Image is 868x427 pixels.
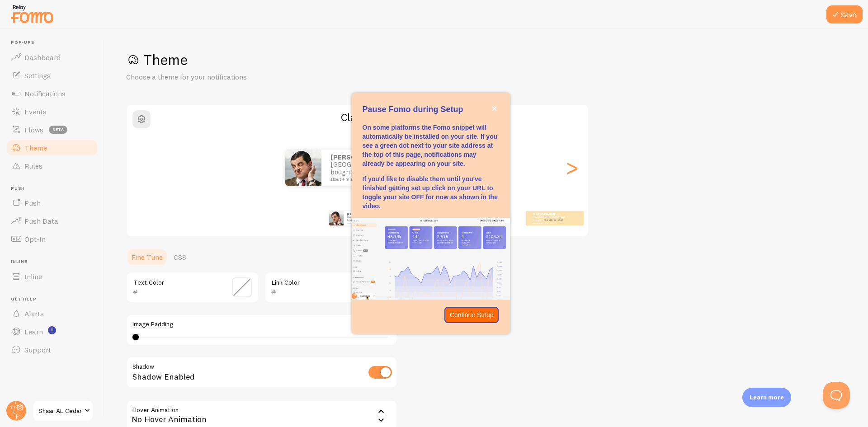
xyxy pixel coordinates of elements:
span: Inline [11,259,99,265]
div: Next slide [566,135,577,200]
span: Rules [24,161,42,170]
label: Image Padding [132,320,391,328]
a: Opt-In [5,230,99,248]
a: Theme [5,139,99,157]
iframe: Help Scout Beacon - Open [823,382,850,409]
a: Settings [5,66,99,84]
span: beta [49,126,67,134]
h2: Classic [127,110,588,124]
div: Pause Fomo during Setup [352,93,510,333]
h1: Theme [126,51,846,69]
a: Push [5,194,99,212]
strong: [PERSON_NAME] [330,153,385,161]
button: Continue Setup [444,307,499,323]
div: Shadow Enabled [126,357,397,389]
p: from [GEOGRAPHIC_DATA] just bought a [347,212,383,224]
span: Learn [24,327,43,336]
span: Push [11,186,99,192]
p: If you'd like to disable them until you've finished getting set up click on your URL to toggle yo... [363,174,499,211]
button: close, [490,104,499,113]
span: Flows [24,125,43,134]
a: Rules [5,157,99,175]
strong: [PERSON_NAME] [533,212,555,216]
strong: [PERSON_NAME] [347,212,369,216]
a: Metallica t-shirt [544,218,563,222]
a: Notifications [5,84,99,103]
a: Fine Tune [126,248,168,266]
a: CSS [168,248,192,266]
span: Push Data [24,216,58,225]
span: Support [24,345,51,354]
small: about 4 minutes ago [347,222,382,224]
p: Continue Setup [450,310,494,319]
a: Events [5,103,99,121]
span: Theme [24,143,47,152]
a: Inline [5,267,99,286]
p: On some platforms the Fomo snippet will automatically be installed on your site. If you see a gre... [363,123,499,168]
a: Flows beta [5,121,99,139]
img: Fomo [285,150,321,186]
span: Get Help [11,296,99,302]
div: Learn more [742,388,791,407]
p: Learn more [750,393,784,402]
span: Dashboard [24,53,61,62]
img: Fomo [329,211,344,225]
a: Support [5,341,99,359]
small: about 4 minutes ago [533,222,568,224]
span: Notifications [24,89,66,98]
small: about 4 minutes ago [330,177,418,182]
span: Pop-ups [11,40,99,46]
p: from [GEOGRAPHIC_DATA] just bought a [533,212,569,224]
a: Dashboard [5,48,99,66]
p: Choose a theme for your notifications [126,72,343,82]
span: Settings [24,71,51,80]
a: Alerts [5,305,99,323]
svg: <p>Watch New Feature Tutorials!</p> [48,326,56,334]
span: Inline [24,272,42,281]
span: Opt-In [24,235,46,244]
p: Pause Fomo during Setup [363,104,499,116]
span: Shaar AL Cedar [39,405,82,416]
p: from [GEOGRAPHIC_DATA] just bought a [330,154,421,182]
span: Push [24,198,41,207]
a: Learn [5,323,99,341]
a: Shaar AL Cedar [33,400,94,422]
span: Events [24,107,47,116]
span: Alerts [24,309,44,318]
a: Push Data [5,212,99,230]
img: fomo-relay-logo-orange.svg [9,2,55,25]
